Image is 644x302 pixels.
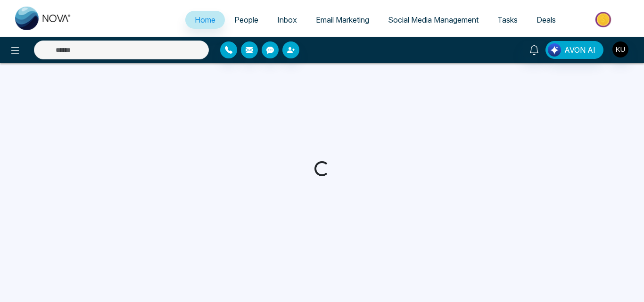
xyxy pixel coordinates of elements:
[379,11,488,29] a: Social Media Management
[388,15,479,24] span: Social Media Management
[564,44,595,56] span: AVON AI
[497,15,518,24] span: Tasks
[185,11,225,29] a: Home
[548,43,561,57] img: Lead Flow
[488,11,527,29] a: Tasks
[527,11,565,29] a: Deals
[306,11,379,29] a: Email Marketing
[15,7,72,30] img: Nova CRM Logo
[277,15,297,24] span: Inbox
[537,15,556,24] span: Deals
[234,15,258,24] span: People
[570,9,638,30] img: Market-place.gif
[545,41,603,59] button: AVON AI
[268,11,306,29] a: Inbox
[225,11,268,29] a: People
[612,41,628,57] img: User Avatar
[316,15,369,24] span: Email Marketing
[195,15,215,24] span: Home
